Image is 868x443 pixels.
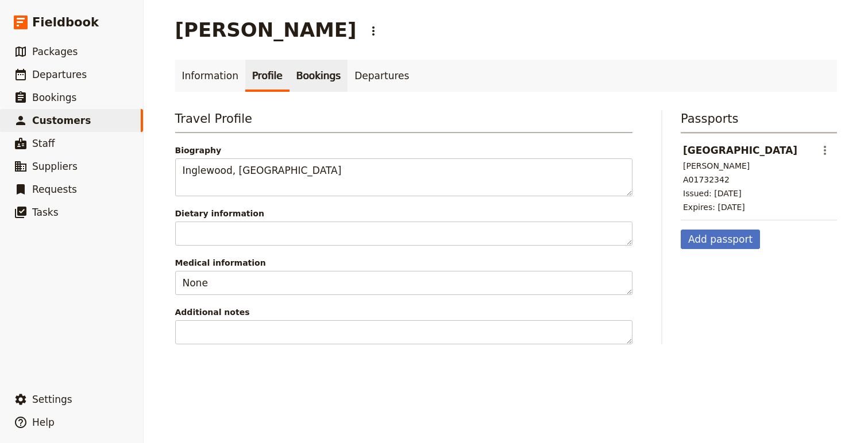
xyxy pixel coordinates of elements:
span: Medical information [175,257,632,269]
h1: [PERSON_NAME] [175,18,357,41]
span: Help [32,417,55,428]
textarea: Biography [175,158,632,196]
textarea: Additional notes [175,320,632,344]
textarea: Dietary information [175,222,632,246]
span: Dietary information [175,208,632,219]
a: Profile [245,60,290,92]
div: Expires: [DATE] [683,201,745,213]
span: Staff [32,138,55,149]
span: Packages [32,46,78,57]
a: Departures [348,60,416,92]
button: Add passport [681,230,760,249]
div: Issued: [DATE] [683,188,742,199]
span: Fieldbook [32,14,99,31]
span: Departures [32,69,87,80]
span: Bookings [32,92,76,103]
a: Bookings [290,60,348,92]
span: Settings [32,394,72,405]
h3: Travel Profile [175,110,632,133]
span: Requests [32,184,77,195]
span: Biography [175,145,632,156]
div: [PERSON_NAME] [683,160,750,172]
header: [GEOGRAPHIC_DATA] [683,143,811,157]
span: Additional notes [175,306,632,318]
textarea: Medical information [175,271,632,295]
span: Tasks [32,207,59,218]
button: Actions [815,141,835,160]
div: A01732342 [683,174,730,185]
span: Customers [32,115,91,126]
a: Information [175,60,245,92]
span: Suppliers [32,161,78,172]
button: Actions [364,21,383,41]
h3: Passports [681,110,837,133]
